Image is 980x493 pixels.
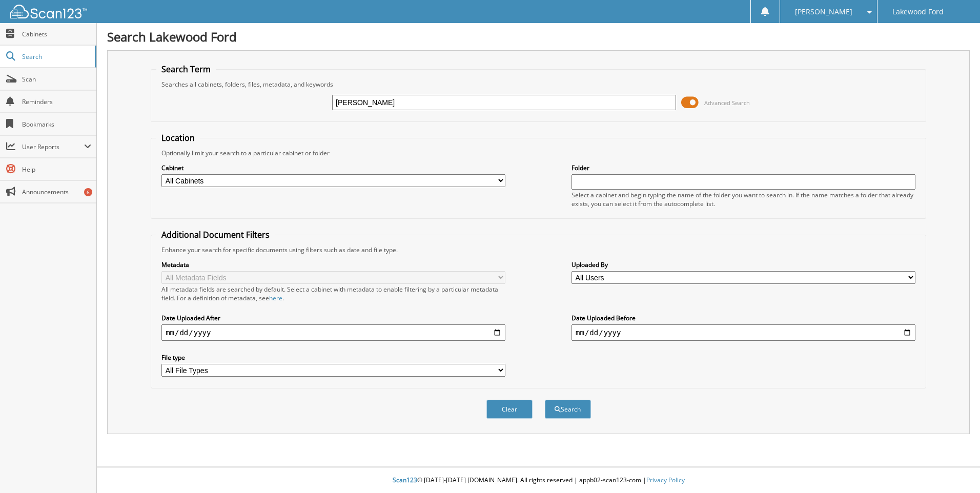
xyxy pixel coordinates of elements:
[161,285,505,302] div: All metadata fields are searched by default. Select a cabinet with metadata to enable filtering b...
[22,52,90,61] span: Search
[22,75,91,84] span: Scan
[156,149,921,157] div: Optionally limit your search to a particular cabinet or folder
[10,5,87,18] img: scan123-logo-white.svg
[107,28,970,45] h1: Search Lakewood Ford
[156,229,275,240] legend: Additional Document Filters
[545,400,591,419] button: Search
[22,188,91,196] span: Announcements
[161,260,505,269] label: Metadata
[704,99,750,107] span: Advanced Search
[97,468,980,493] div: © [DATE]-[DATE] [DOMAIN_NAME]. All rights reserved | appb02-scan123-com |
[571,314,915,322] label: Date Uploaded Before
[22,165,91,174] span: Help
[892,9,944,15] span: Lakewood Ford
[156,132,200,143] legend: Location
[22,97,91,106] span: Reminders
[646,476,685,484] a: Privacy Policy
[22,30,91,38] span: Cabinets
[161,163,505,172] label: Cabinet
[393,476,417,484] span: Scan123
[161,353,505,362] label: File type
[156,64,216,75] legend: Search Term
[22,120,91,129] span: Bookmarks
[571,191,915,208] div: Select a cabinet and begin typing the name of the folder you want to search in. If the name match...
[486,400,533,419] button: Clear
[156,80,921,89] div: Searches all cabinets, folders, files, metadata, and keywords
[571,324,915,341] input: end
[571,260,915,269] label: Uploaded By
[22,142,84,151] span: User Reports
[571,163,915,172] label: Folder
[161,314,505,322] label: Date Uploaded After
[269,294,282,302] a: here
[84,188,92,196] div: 6
[156,245,921,254] div: Enhance your search for specific documents using filters such as date and file type.
[795,9,852,15] span: [PERSON_NAME]
[161,324,505,341] input: start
